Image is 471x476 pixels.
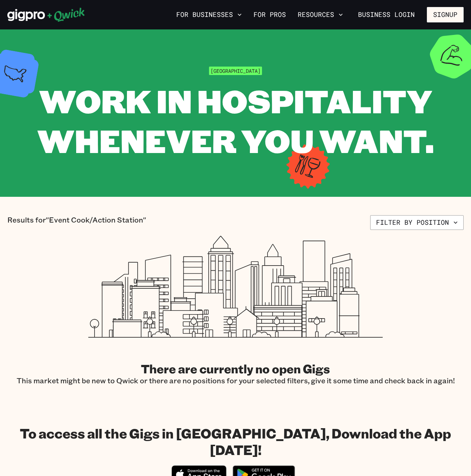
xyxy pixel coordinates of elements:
h1: To access all the Gigs in [GEOGRAPHIC_DATA], Download the App [DATE]! [7,425,464,458]
button: For Businesses [173,8,245,21]
span: [GEOGRAPHIC_DATA] [209,67,262,75]
span: WORK IN HOSPITALITY WHENEVER YOU WANT. [37,79,434,161]
p: Results for "Event Cook/Action Station" [7,215,146,230]
button: Filter by position [370,215,464,230]
p: This market might be new to Qwick or there are no positions for your selected filters, give it so... [17,376,455,385]
a: For Pros [251,8,289,21]
a: Business Login [352,7,421,22]
h2: There are currently no open Gigs [17,361,455,376]
button: Resources [295,8,346,21]
button: Signup [427,7,464,22]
